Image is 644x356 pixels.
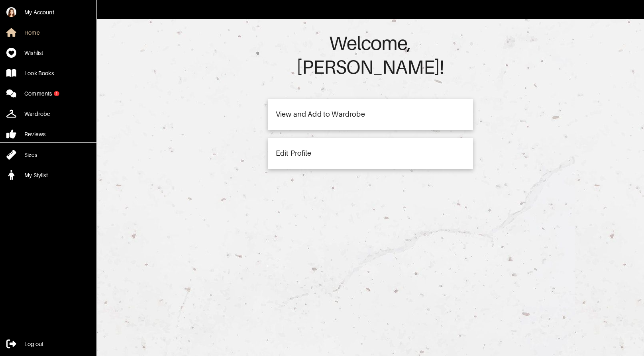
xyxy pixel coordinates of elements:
[24,8,54,16] div: My Account
[24,29,40,37] div: Home
[24,49,43,57] div: Wishlist
[296,32,444,78] span: Welcome, [PERSON_NAME] !
[24,151,37,159] div: Sizes
[24,90,52,98] div: Comments
[24,69,54,77] div: Look Books
[24,340,43,348] div: Log out
[24,110,50,118] div: Wardrobe
[276,111,365,118] div: View and Add to Wardrobe
[55,91,57,96] div: 1
[276,150,311,157] div: Edit Profile
[24,171,48,179] div: My Stylist
[6,7,16,17] img: 6qyb9WUdZjomKoBSeRaA8smM
[24,130,45,138] div: Reviews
